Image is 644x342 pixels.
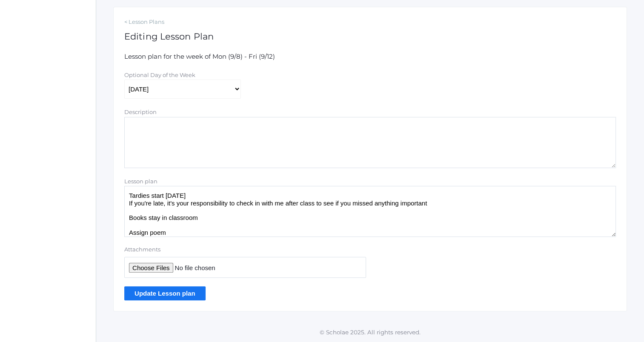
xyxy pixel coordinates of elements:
span: Lesson plan for the week of Mon (9/8) - Fri (9/12) [124,52,275,60]
a: < Lesson Plans [124,18,616,26]
input: Update Lesson plan [124,286,206,300]
label: Description [124,108,157,115]
h1: Editing Lesson Plan [124,31,616,41]
textarea: Tardies start [DATE] If you're late, it's your responsibility to check in with me after class to ... [124,186,616,237]
label: Optional Day of the Week [124,71,195,78]
label: Attachments [124,245,366,254]
p: © Scholae 2025. All rights reserved. [96,328,644,336]
label: Lesson plan [124,178,157,185]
